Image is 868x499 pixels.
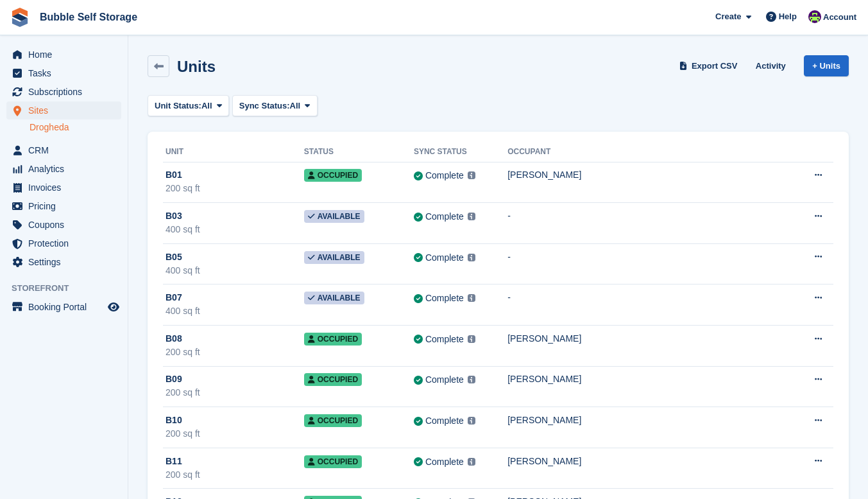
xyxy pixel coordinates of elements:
th: Status [304,142,414,162]
div: 200 sq ft [166,468,304,482]
span: Export CSV [692,60,738,73]
span: Create [715,10,741,23]
span: Invoices [28,179,105,197]
div: Complete [425,373,464,387]
span: Coupons [28,216,105,234]
img: stora-icon-8386f47178a22dfd0bd8f6a31ec36ba5ce8667c1dd55bd0f319d3a0aa187defe.svg [10,8,30,27]
div: 400 sq ft [166,264,304,277]
span: Sites [28,101,105,119]
a: menu [6,197,121,215]
span: B11 [166,455,182,468]
a: menu [6,46,121,64]
a: menu [6,101,121,119]
span: B09 [166,372,182,386]
div: Complete [425,414,464,428]
span: B08 [166,332,182,346]
div: 400 sq ft [166,304,304,318]
a: menu [6,179,121,197]
a: Activity [751,55,791,76]
span: Subscriptions [28,83,105,101]
span: All [201,100,212,112]
img: icon-info-grey-7440780725fd019a000dd9b08b2336e03edf1995a4989e88bcd33f0948082b44.svg [468,458,475,466]
span: Tasks [28,64,105,82]
div: 400 sq ft [166,223,304,236]
a: + Units [804,55,849,76]
span: Sync Status: [239,100,290,112]
img: icon-info-grey-7440780725fd019a000dd9b08b2336e03edf1995a4989e88bcd33f0948082b44.svg [468,171,475,179]
div: Complete [425,292,464,305]
a: menu [6,64,121,82]
td: - [507,243,792,285]
span: Protection [28,234,105,252]
h2: Units [177,58,216,75]
div: 200 sq ft [166,427,304,441]
span: Account [823,11,856,24]
span: All [290,100,301,112]
div: 200 sq ft [166,386,304,399]
a: menu [6,216,121,234]
span: B07 [166,291,182,304]
span: Home [28,46,105,64]
img: icon-info-grey-7440780725fd019a000dd9b08b2336e03edf1995a4989e88bcd33f0948082b44.svg [468,335,475,343]
span: Help [779,10,797,23]
button: Sync Status: All [232,95,318,116]
div: 200 sq ft [166,346,304,359]
span: Available [304,292,364,304]
td: - [507,203,792,244]
a: menu [6,298,121,316]
div: Complete [425,455,464,469]
th: Unit [163,142,304,162]
span: Occupied [304,169,362,182]
a: menu [6,83,121,101]
span: Occupied [304,333,362,346]
img: icon-info-grey-7440780725fd019a000dd9b08b2336e03edf1995a4989e88bcd33f0948082b44.svg [468,376,475,383]
img: icon-info-grey-7440780725fd019a000dd9b08b2336e03edf1995a4989e88bcd33f0948082b44.svg [468,254,475,261]
div: [PERSON_NAME] [507,168,792,182]
span: B03 [166,209,182,223]
div: Complete [425,251,464,265]
a: menu [6,253,121,271]
span: Storefront [12,282,128,295]
img: Tom Gilmore [808,10,821,23]
div: [PERSON_NAME] [507,414,792,427]
div: [PERSON_NAME] [507,455,792,468]
td: - [507,285,792,326]
a: menu [6,234,121,252]
a: Bubble Self Storage [35,6,142,28]
div: 200 sq ft [166,182,304,195]
span: CRM [28,141,105,159]
a: menu [6,160,121,178]
div: [PERSON_NAME] [507,332,792,346]
th: Occupant [507,142,792,162]
div: [PERSON_NAME] [507,372,792,386]
th: Sync Status [414,142,507,162]
span: B01 [166,168,182,182]
span: Booking Portal [28,298,105,316]
a: menu [6,141,121,159]
span: Available [304,210,364,223]
span: Occupied [304,414,362,427]
button: Unit Status: All [148,95,229,116]
span: Settings [28,253,105,271]
div: Complete [425,210,464,223]
span: Unit Status: [155,100,201,112]
span: Pricing [28,197,105,215]
span: B05 [166,250,182,264]
img: icon-info-grey-7440780725fd019a000dd9b08b2336e03edf1995a4989e88bcd33f0948082b44.svg [468,213,475,220]
span: Available [304,251,364,264]
a: Export CSV [677,55,743,76]
a: Preview store [106,299,121,315]
div: Complete [425,333,464,346]
img: icon-info-grey-7440780725fd019a000dd9b08b2336e03edf1995a4989e88bcd33f0948082b44.svg [468,417,475,425]
div: Complete [425,169,464,182]
span: Occupied [304,455,362,468]
span: Analytics [28,160,105,178]
a: Drogheda [30,121,121,134]
span: Occupied [304,373,362,386]
span: B10 [166,414,182,427]
img: icon-info-grey-7440780725fd019a000dd9b08b2336e03edf1995a4989e88bcd33f0948082b44.svg [468,294,475,302]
